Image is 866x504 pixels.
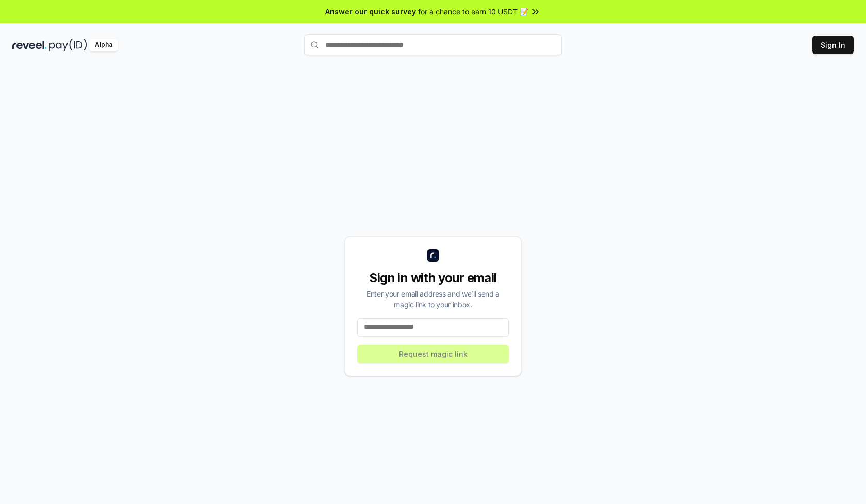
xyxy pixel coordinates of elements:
[427,249,439,262] img: logo_small
[49,39,87,51] img: pay_id
[89,39,118,51] div: Alpha
[418,6,528,17] span: for a chance to earn 10 USDT 📝
[812,36,854,54] button: Sign In
[12,39,47,51] img: reveel_dark
[357,270,509,286] div: Sign in with your email
[357,288,509,310] div: Enter your email address and we’ll send a magic link to your inbox.
[325,6,416,17] span: Answer our quick survey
